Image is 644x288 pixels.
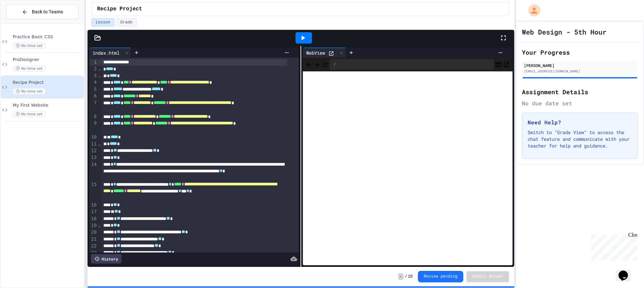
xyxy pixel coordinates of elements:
span: My First Website [13,103,83,108]
div: WebView [303,49,328,56]
div: 15 [89,181,98,202]
span: Fold line [98,141,101,147]
div: Chat with us now!Close [3,3,46,43]
span: - [398,273,403,280]
iframe: Web Preview [303,71,513,266]
span: Fold line [98,66,101,71]
button: Console [495,60,502,68]
p: Switch to "Grade View" to access the chat feature and communicate with your teacher for help and ... [528,129,632,149]
div: 5 [89,86,98,93]
div: My Account [521,3,542,18]
span: Fold line [98,73,101,78]
div: index.html [89,49,123,56]
div: [EMAIL_ADDRESS][DOMAIN_NAME] [524,69,636,74]
button: Refresh [322,60,328,68]
button: Back to Teams [6,5,78,19]
div: 8 [89,113,98,120]
button: Review pending [418,271,463,282]
div: 11 [89,141,98,148]
span: Back to Teams [32,8,63,15]
button: Submit Answer [467,271,509,282]
div: 13 [89,154,98,161]
iframe: chat widget [616,261,637,281]
div: 9 [89,120,98,134]
div: 19 [89,222,98,229]
h2: Assignment Details [522,87,638,97]
div: 17 [89,209,98,215]
div: index.html [89,48,131,58]
div: 16 [89,202,98,209]
span: Fold line [98,223,101,228]
span: Recipe Project [97,5,142,13]
iframe: chat widget [588,232,637,261]
span: No time set [13,43,46,49]
div: / [330,59,494,70]
span: No time set [13,111,46,117]
div: No due date set [522,99,638,107]
div: 14 [89,161,98,181]
div: 10 [89,134,98,140]
div: 7 [89,100,98,113]
div: History [91,254,121,264]
span: Practice Basic CSS [13,34,83,40]
div: WebView [303,48,346,58]
span: Back [306,60,312,68]
div: 20 [89,229,98,236]
div: [PERSON_NAME] [524,62,636,68]
div: 1 [89,59,98,66]
div: 18 [89,216,98,222]
div: 23 [89,250,98,256]
button: Lesson [91,18,114,27]
div: 21 [89,236,98,243]
span: / [405,274,407,279]
button: Grade [116,18,137,27]
div: 12 [89,148,98,154]
span: No time set [13,88,46,95]
div: 6 [89,93,98,100]
span: No time set [13,65,46,72]
div: 3 [89,72,98,79]
span: ProDesigner [13,57,83,63]
span: 10 [408,274,413,279]
span: Forward [314,60,320,68]
div: 4 [89,79,98,86]
h3: Need Help? [528,118,632,126]
button: Open in new tab [503,60,510,68]
span: Submit Answer [472,274,503,279]
h1: Web Design - 5th Hour [522,27,606,37]
span: Recipe Project [13,80,83,85]
div: 22 [89,243,98,249]
h2: Your Progress [522,48,638,57]
div: 2 [89,66,98,72]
